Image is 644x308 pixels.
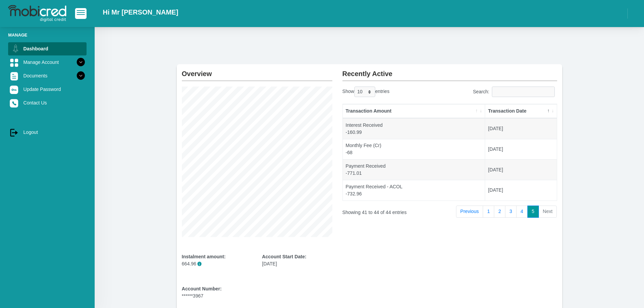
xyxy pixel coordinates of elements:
[527,206,539,218] a: 5
[182,254,226,259] b: Instalment amount:
[516,206,528,218] a: 4
[8,32,87,38] li: Manage
[343,104,485,118] th: Transaction Amount: activate to sort column ascending
[8,5,66,22] img: logo-mobicred.svg
[343,180,485,200] td: Payment Received - ACOL -732.96
[342,64,557,78] h2: Recently Active
[342,87,389,97] label: Show entries
[342,205,426,216] div: Showing 41 to 44 of 44 entries
[182,64,332,78] h2: Overview
[343,118,485,139] td: Interest Received -160.99
[8,56,87,69] a: Manage Account
[492,87,555,97] input: Search:
[485,104,556,118] th: Transaction Date: activate to sort column descending
[197,262,202,266] span: i
[485,159,556,180] td: [DATE]
[505,206,517,218] a: 3
[456,206,483,218] a: Previous
[262,254,306,259] b: Account Start Date:
[485,180,556,200] td: [DATE]
[8,126,87,139] a: Logout
[343,139,485,160] td: Monthly Fee (Cr) -68
[8,42,87,55] a: Dashboard
[494,206,505,218] a: 2
[262,253,332,267] div: [DATE]
[182,286,222,291] b: Account Number:
[473,87,557,97] label: Search:
[343,159,485,180] td: Payment Received -771.01
[483,206,494,218] a: 1
[103,8,178,16] h2: Hi Mr [PERSON_NAME]
[182,260,252,267] p: 664.96
[354,87,375,97] select: Showentries
[485,139,556,160] td: [DATE]
[8,83,87,96] a: Update Password
[8,69,87,82] a: Documents
[485,118,556,139] td: [DATE]
[8,96,87,109] a: Contact Us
